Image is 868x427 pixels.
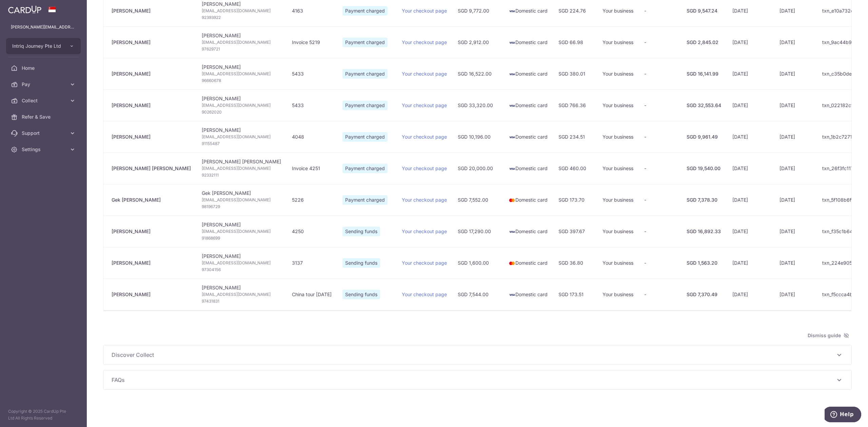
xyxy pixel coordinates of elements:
[727,247,774,279] td: [DATE]
[553,279,597,310] td: SGD 173.51
[639,89,681,121] td: -
[112,376,843,384] p: FAQs
[342,6,388,16] span: Payment charged
[22,81,66,88] span: Pay
[727,216,774,247] td: [DATE]
[687,228,722,235] div: SGD 16,892.33
[196,216,287,247] td: [PERSON_NAME]
[112,376,835,384] span: FAQs
[808,331,849,340] span: Dismiss guide
[774,216,817,247] td: [DATE]
[774,279,817,310] td: [DATE]
[774,247,817,279] td: [DATE]
[112,228,191,235] div: [PERSON_NAME]
[202,266,281,273] span: 97304156
[727,184,774,216] td: [DATE]
[639,121,681,152] td: -
[287,121,337,152] td: 4048
[112,260,191,266] div: [PERSON_NAME]
[402,8,447,14] a: Your checkout page
[202,109,281,116] span: 90262020
[196,152,287,184] td: [PERSON_NAME] [PERSON_NAME]
[509,228,515,235] img: visa-sm-192604c4577d2d35970c8ed26b86981c2741ebd56154ab54ad91a526f0f24972.png
[112,351,835,359] span: Discover Collect
[774,121,817,152] td: [DATE]
[774,26,817,58] td: [DATE]
[639,26,681,58] td: -
[202,77,281,84] span: 96660678
[202,260,281,266] span: [EMAIL_ADDRESS][DOMAIN_NAME]
[727,152,774,184] td: [DATE]
[202,172,281,179] span: 92332111
[402,134,447,140] a: Your checkout page
[6,38,81,54] button: Intriq Journey Pte Ltd
[112,351,843,359] p: Discover Collect
[342,101,388,110] span: Payment charged
[452,89,503,121] td: SGD 33,320.00
[202,298,281,305] span: 97431831
[452,121,503,152] td: SGD 10,196.00
[509,102,515,109] img: visa-sm-192604c4577d2d35970c8ed26b86981c2741ebd56154ab54ad91a526f0f24972.png
[196,89,287,121] td: [PERSON_NAME]
[553,152,597,184] td: SGD 460.00
[402,291,447,297] a: Your checkout page
[452,247,503,279] td: SGD 1,600.00
[12,43,62,49] span: Intriq Journey Pte Ltd
[287,152,337,184] td: Invoice 4251
[342,195,388,205] span: Payment charged
[287,89,337,121] td: 5433
[112,197,191,203] div: Gek [PERSON_NAME]
[196,121,287,152] td: [PERSON_NAME]
[402,71,447,77] a: Your checkout page
[202,203,281,210] span: 98196729
[509,134,515,141] img: visa-sm-192604c4577d2d35970c8ed26b86981c2741ebd56154ab54ad91a526f0f24972.png
[509,291,515,298] img: visa-sm-192604c4577d2d35970c8ed26b86981c2741ebd56154ab54ad91a526f0f24972.png
[402,102,447,108] a: Your checkout page
[112,7,191,14] div: [PERSON_NAME]
[553,247,597,279] td: SGD 36.80
[196,247,287,279] td: [PERSON_NAME]
[553,216,597,247] td: SGD 397.67
[687,7,722,14] div: SGD 9,547.24
[202,14,281,21] span: 92393922
[342,164,388,173] span: Payment charged
[597,247,639,279] td: Your business
[202,140,281,147] span: 91155487
[687,102,722,109] div: SGD 32,553.64
[402,39,447,45] a: Your checkout page
[452,26,503,58] td: SGD 2,912.00
[202,165,281,172] span: [EMAIL_ADDRESS][DOMAIN_NAME]
[503,152,553,184] td: Domestic card
[553,121,597,152] td: SGD 234.51
[287,58,337,89] td: 5433
[687,70,722,77] div: SGD 16,141.99
[452,216,503,247] td: SGD 17,290.00
[687,291,722,298] div: SGD 7,370.49
[402,228,447,234] a: Your checkout page
[553,26,597,58] td: SGD 66.98
[112,39,191,46] div: [PERSON_NAME]
[639,279,681,310] td: -
[112,102,191,109] div: [PERSON_NAME]
[452,58,503,89] td: SGD 16,522.00
[503,89,553,121] td: Domestic card
[15,5,29,11] span: Help
[402,197,447,203] a: Your checkout page
[687,165,722,172] div: SGD 19,540.00
[8,5,41,14] img: CardUp
[687,260,722,266] div: SGD 1,563.20
[553,89,597,121] td: SGD 766.36
[342,258,380,268] span: Sending funds
[342,38,388,47] span: Payment charged
[553,184,597,216] td: SGD 173.70
[639,152,681,184] td: -
[509,197,515,204] img: mastercard-sm-87a3fd1e0bddd137fecb07648320f44c262e2538e7db6024463105ddbc961eb2.png
[503,247,553,279] td: Domestic card
[22,65,66,72] span: Home
[687,197,722,203] div: SGD 7,378.30
[202,39,281,46] span: [EMAIL_ADDRESS][DOMAIN_NAME]
[342,227,380,236] span: Sending funds
[503,26,553,58] td: Domestic card
[202,46,281,53] span: 97629721
[202,197,281,203] span: [EMAIL_ADDRESS][DOMAIN_NAME]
